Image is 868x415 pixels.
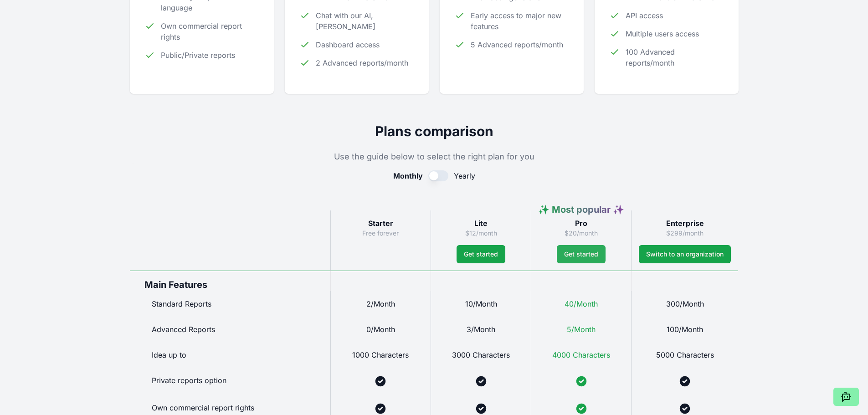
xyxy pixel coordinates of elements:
div: Private reports option [130,368,330,395]
span: Multiple users access [626,28,699,39]
button: Get started [457,245,505,263]
span: Own commercial report rights [161,20,259,42]
span: 1000 Characters [352,350,409,359]
span: 2 Advanced reports/month [316,57,408,68]
span: Dashboard access [316,39,380,50]
span: 3000 Characters [452,350,510,359]
h3: Starter [338,218,423,229]
p: $20/month [539,229,624,238]
h3: Lite [438,218,524,229]
p: $299/month [639,229,731,238]
div: Main Features [130,271,330,291]
span: API access [626,10,663,21]
span: Early access to major new features [471,10,569,32]
div: Standard Reports [130,291,330,317]
span: ✨ Most popular ✨ [538,204,624,215]
p: $12/month [438,229,524,238]
span: 10/Month [465,299,497,308]
span: 100/Month [667,325,703,334]
span: 3/Month [467,325,495,334]
span: 5000 Characters [656,350,714,359]
a: Switch to an organization [639,245,731,263]
span: Chat with our AI, [PERSON_NAME] [316,10,414,32]
p: Free forever [338,229,423,238]
span: 5/Month [567,325,596,334]
span: Public/Private reports [161,50,235,61]
p: Use the guide below to select the right plan for you [130,150,739,163]
span: Yearly [454,170,475,181]
span: 300/Month [666,299,704,308]
h3: Pro [539,218,624,229]
span: Get started [564,250,598,259]
span: Get started [464,250,498,259]
span: 40/Month [565,299,598,308]
span: 4000 Characters [552,350,610,359]
div: Idea up to [130,342,330,368]
h2: Plans comparison [130,123,739,139]
h3: Enterprise [639,218,731,229]
span: 2/Month [366,299,395,308]
div: Advanced Reports [130,317,330,342]
span: Monthly [393,170,423,181]
span: 0/Month [366,325,395,334]
span: 100 Advanced reports/month [626,46,724,68]
span: 5 Advanced reports/month [471,39,563,50]
button: Get started [557,245,606,263]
